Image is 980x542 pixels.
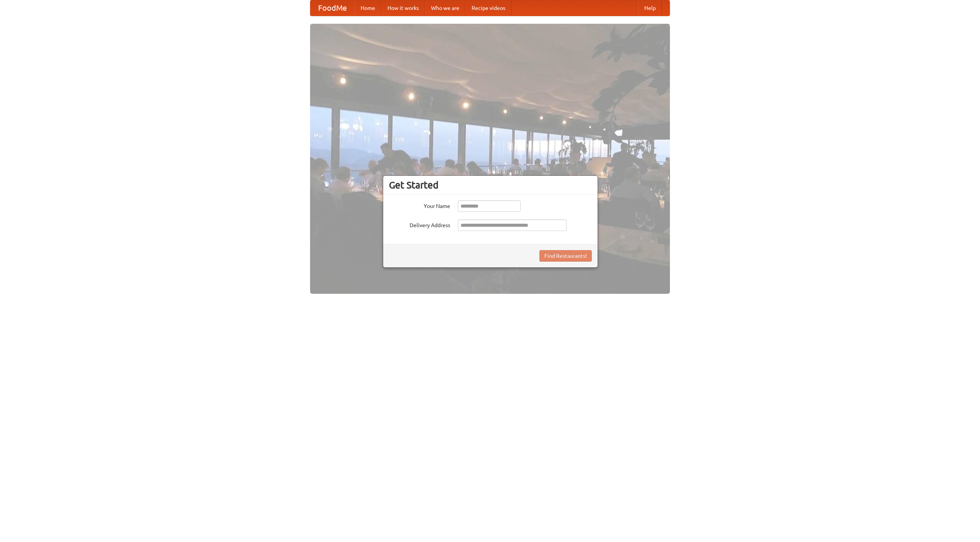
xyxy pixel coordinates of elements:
label: Your Name [389,200,450,210]
h3: Get Started [389,179,592,191]
a: FoodMe [310,0,354,16]
a: Who we are [425,0,465,16]
a: Recipe videos [465,0,511,16]
a: Help [638,0,662,16]
label: Delivery Address [389,219,450,229]
a: Home [354,0,381,16]
a: How it works [381,0,425,16]
button: Find Restaurants! [539,250,592,262]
